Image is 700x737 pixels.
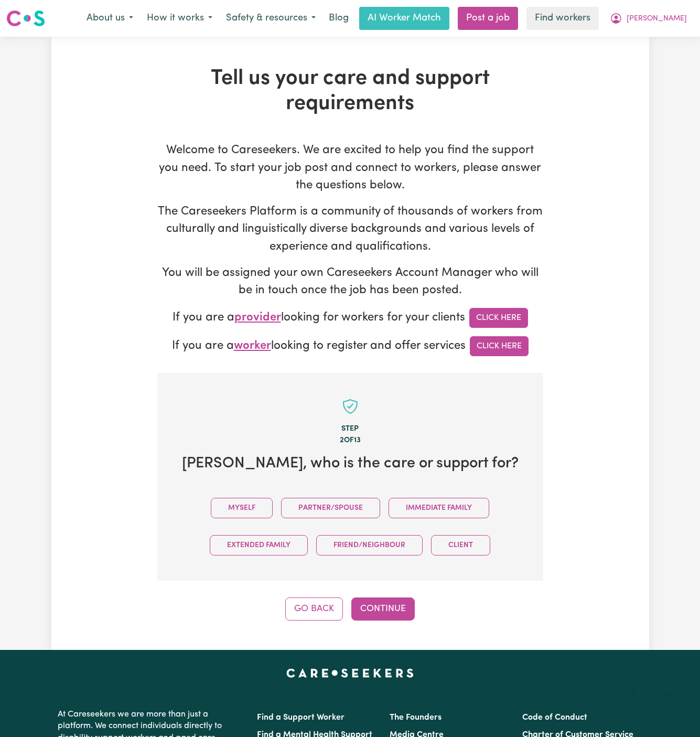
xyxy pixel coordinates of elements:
h1: Tell us your care and support requirements [157,66,543,116]
a: AI Worker Match [359,7,449,30]
span: provider [234,312,281,324]
iframe: Close message [602,670,623,691]
button: My Account [603,7,694,29]
a: Click Here [470,336,529,356]
img: Careseekers logo [6,9,45,28]
button: Myself [211,498,273,518]
button: Immediate Family [389,498,489,518]
span: worker [234,340,271,352]
div: 2 of 13 [174,434,526,446]
p: Welcome to Careseekers. We are excited to help you find the support you need. To start your job p... [157,142,543,195]
a: Code of Conduct [522,713,587,722]
button: How it works [140,7,219,29]
button: About us [80,7,140,29]
span: [PERSON_NAME] [627,13,687,25]
div: Step [174,423,526,435]
p: The Careseekers Platform is a community of thousands of workers from culturally and linguisticall... [157,203,543,256]
p: You will be assigned your own Careseekers Account Manager who will be in touch once the job has b... [157,264,543,300]
a: Post a job [458,7,518,30]
a: Find a Support Worker [257,713,344,722]
button: Safety & resources [219,7,322,29]
a: Careseekers logo [6,6,45,30]
iframe: Button to launch messaging window [658,695,692,729]
a: Find workers [526,7,599,30]
a: Blog [322,7,355,30]
button: Extended Family [210,535,308,556]
p: If you are a looking to register and offer services [157,336,543,356]
button: Continue [351,597,415,621]
p: If you are a looking for workers for your clients [157,308,543,328]
h2: [PERSON_NAME] , who is the care or support for? [174,454,526,473]
button: Go Back [285,597,343,621]
a: The Founders [390,713,441,722]
a: Careseekers home page [286,669,414,677]
button: Client [431,535,490,556]
a: Click Here [469,308,528,328]
button: Friend/Neighbour [316,535,423,556]
button: Partner/Spouse [281,498,380,518]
